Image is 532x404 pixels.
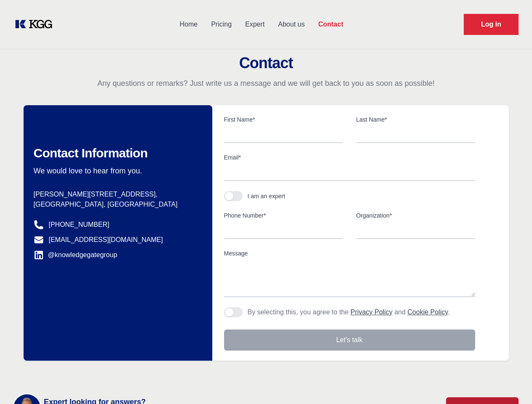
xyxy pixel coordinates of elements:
a: About us [271,13,311,35]
p: [PERSON_NAME][STREET_ADDRESS], [34,189,199,199]
iframe: Chat Widget [490,364,532,404]
a: Home [173,13,204,35]
label: First Name* [224,115,343,124]
button: Let's talk [224,330,475,351]
a: Privacy Policy [350,308,393,316]
h2: Contact [10,55,522,72]
a: Pricing [204,13,238,35]
a: Expert [238,13,271,35]
label: Phone Number* [224,211,343,220]
label: Message [224,249,475,258]
label: Email* [224,153,475,162]
a: Contact [311,13,350,35]
p: [GEOGRAPHIC_DATA], [GEOGRAPHIC_DATA] [34,199,199,210]
a: KOL Knowledge Platform: Talk to Key External Experts (KEE) [13,18,59,31]
a: [PHONE_NUMBER] [49,220,110,230]
p: Any questions or remarks? Just write us a message and we will get back to you as soon as possible! [10,78,522,88]
h2: Contact Information [34,146,199,161]
a: Request Demo [464,14,519,35]
div: I am an expert [248,192,286,200]
label: Last Name* [356,115,475,124]
label: Organization* [356,211,475,220]
a: @knowledgegategroup [34,250,118,260]
p: By selecting this, you agree to the and . [248,307,450,317]
a: [EMAIL_ADDRESS][DOMAIN_NAME] [49,235,163,245]
p: We would love to hear from you. [34,166,199,176]
a: Cookie Policy [407,308,448,316]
